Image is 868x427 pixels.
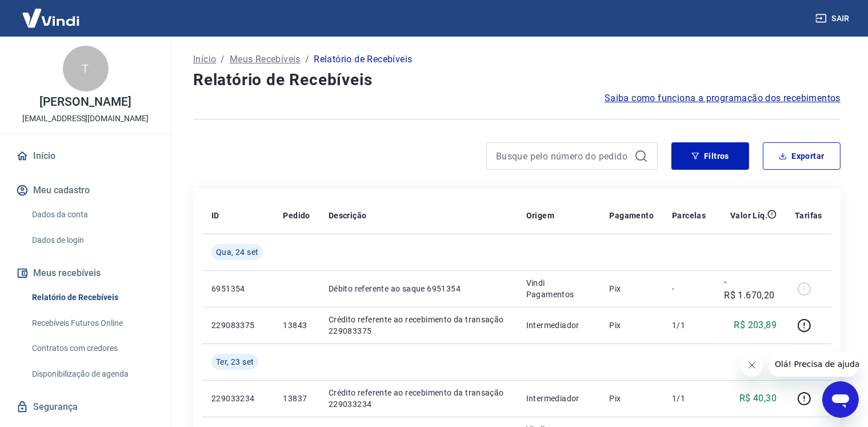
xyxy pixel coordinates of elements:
a: Dados da conta [27,203,157,226]
iframe: Botão para abrir a janela de mensagens [822,381,859,418]
a: Saiba como funciona a programação dos recebimentos [605,91,841,105]
span: Ter, 23 set [216,356,254,368]
img: Vindi [14,1,88,35]
iframe: Fechar mensagem [741,354,763,377]
span: Olá! Precisa de ajuda? [7,8,96,17]
p: -R$ 1.670,20 [724,275,777,302]
p: Pix [610,320,654,331]
a: Recebíveis Futuros Online [27,312,157,335]
p: Pix [610,393,654,404]
a: Relatório de Recebíveis [27,286,157,309]
p: Intermediador [526,320,591,331]
p: [EMAIL_ADDRESS][DOMAIN_NAME] [22,113,149,125]
p: 1/1 [672,393,706,404]
p: Crédito referente ao recebimento da transação 229083375 [329,314,508,337]
button: Filtros [671,142,749,170]
a: Disponibilização de agenda [27,362,157,386]
a: Dados de login [27,229,157,252]
button: Meu cadastro [14,178,157,203]
p: Relatório de Recebíveis [314,53,412,66]
p: / [221,53,225,66]
p: R$ 40,30 [739,392,777,405]
input: Busque pelo número do pedido [496,147,630,165]
p: Parcelas [672,210,706,221]
p: Valor Líq. [730,210,767,221]
p: 13837 [283,393,310,404]
button: Sair [813,8,854,29]
button: Exportar [763,142,841,170]
div: T [63,46,109,91]
p: 229083375 [211,320,265,331]
p: 229033234 [211,393,265,404]
p: 6951354 [211,283,265,294]
p: - [672,283,706,294]
p: Pix [610,283,654,294]
p: R$ 203,89 [734,318,777,332]
iframe: Mensagem da empresa [768,352,859,377]
h4: Relatório de Recebíveis [193,69,841,91]
p: 1/1 [672,320,706,331]
a: Início [14,143,157,169]
p: Vindi Pagamentos [526,277,591,300]
p: Descrição [329,210,367,221]
p: Origem [526,210,554,221]
p: 13843 [283,320,310,331]
p: Intermediador [526,393,591,404]
p: / [305,53,309,66]
a: Contratos com credores [27,337,157,360]
p: Crédito referente ao recebimento da transação 229033234 [329,387,508,410]
p: Tarifas [795,210,822,221]
a: Segurança [14,394,157,420]
a: Meus Recebíveis [230,53,301,66]
button: Meus recebíveis [14,261,157,286]
p: Pagamento [610,210,654,221]
a: Início [193,53,216,66]
p: Débito referente ao saque 6951354 [329,283,508,294]
p: [PERSON_NAME] [39,96,131,108]
span: Qua, 24 set [216,246,258,258]
p: ID [211,210,219,221]
p: Pedido [283,210,310,221]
